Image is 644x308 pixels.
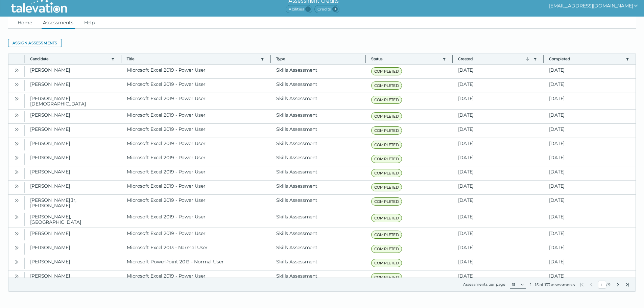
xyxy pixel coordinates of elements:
clr-dg-cell: [PERSON_NAME] [25,65,121,78]
span: COMPLETED [371,67,402,75]
clr-dg-cell: [DATE] [544,166,636,180]
span: Type [276,56,360,62]
button: Open [13,229,21,237]
button: Created [458,56,530,62]
clr-dg-cell: [PERSON_NAME] [25,242,121,256]
clr-dg-cell: [DATE] [544,93,636,109]
clr-dg-cell: [DATE] [544,124,636,138]
button: Title [127,56,258,62]
span: 0 [332,6,338,12]
span: COMPLETED [371,141,402,149]
clr-dg-cell: Skills Assessment [271,270,366,284]
span: COMPLETED [371,231,402,239]
cds-icon: Open [14,127,19,132]
button: show user actions [549,2,639,10]
a: Assessments [42,17,75,29]
clr-dg-cell: [PERSON_NAME] [25,228,121,242]
clr-dg-cell: Skills Assessment [271,110,366,123]
clr-dg-cell: [DATE] [544,256,636,270]
cds-icon: Open [14,82,19,87]
span: COMPLETED [371,81,402,90]
clr-dg-cell: Microsoft Excel 2019 - Power User [121,93,271,109]
clr-dg-cell: [DATE] [453,79,544,93]
button: Next Page [615,282,621,287]
clr-dg-cell: Microsoft Excel 2019 - Power User [121,228,271,242]
clr-dg-cell: [PERSON_NAME] [25,152,121,166]
clr-dg-cell: [DATE] [544,228,636,242]
span: COMPLETED [371,273,402,281]
clr-dg-cell: Skills Assessment [271,228,366,242]
button: Status [371,56,439,62]
clr-dg-cell: [DATE] [544,242,636,256]
button: Column resize handle [363,51,368,66]
clr-dg-cell: [DATE] [453,211,544,228]
button: Column resize handle [119,51,123,66]
span: 1 [305,6,311,12]
clr-dg-cell: Skills Assessment [271,181,366,194]
button: Open [13,272,21,280]
button: Open [13,243,21,252]
clr-dg-cell: [DATE] [453,65,544,78]
label: Assessments per page [463,282,506,287]
span: COMPLETED [371,155,402,163]
clr-dg-cell: [DATE] [544,211,636,228]
span: COMPLETED [371,214,402,222]
clr-dg-cell: [DATE] [453,110,544,123]
clr-dg-cell: [DATE] [453,93,544,109]
clr-dg-cell: [DATE] [544,181,636,194]
clr-dg-cell: Microsoft Excel 2019 - Power User [121,124,271,138]
clr-dg-cell: [DATE] [453,124,544,138]
clr-dg-cell: Microsoft Excel 2019 - Power User [121,211,271,228]
button: Open [13,139,21,147]
clr-dg-cell: [DATE] [544,110,636,123]
button: Open [13,213,21,221]
span: COMPLETED [371,259,402,267]
button: Open [13,258,21,266]
clr-dg-cell: Skills Assessment [271,79,366,93]
span: Abilities [286,5,312,13]
button: Open [13,66,21,74]
clr-dg-cell: [PERSON_NAME] Jr, [PERSON_NAME] [25,195,121,211]
button: Open [13,168,21,176]
clr-dg-cell: [PERSON_NAME] [25,138,121,152]
clr-dg-cell: Skills Assessment [271,211,366,228]
span: COMPLETED [371,183,402,191]
clr-dg-cell: Microsoft Excel 2013 - Normal User [121,242,271,256]
clr-dg-cell: Microsoft Excel 2019 - Power User [121,270,271,284]
clr-dg-cell: Skills Assessment [271,138,366,152]
clr-dg-cell: [DATE] [544,270,636,284]
button: Open [13,125,21,133]
clr-dg-cell: [PERSON_NAME] [25,124,121,138]
clr-dg-cell: [DATE] [453,152,544,166]
cds-icon: Open [14,184,19,189]
span: Total Pages [607,282,611,287]
clr-dg-cell: [DATE] [453,195,544,211]
span: Credits [314,5,339,13]
clr-dg-cell: [PERSON_NAME] [25,181,121,194]
clr-dg-cell: [PERSON_NAME], [GEOGRAPHIC_DATA] [25,211,121,228]
clr-dg-cell: [DATE] [453,270,544,284]
button: Column resize handle [268,51,273,66]
cds-icon: Open [14,113,19,118]
clr-dg-cell: [DATE] [544,65,636,78]
clr-dg-cell: Skills Assessment [271,124,366,138]
clr-dg-cell: [DATE] [544,195,636,211]
span: COMPLETED [371,126,402,135]
clr-dg-cell: [PERSON_NAME] [25,110,121,123]
cds-icon: Open [14,259,19,265]
button: First Page [579,282,585,287]
button: Open [13,182,21,190]
clr-dg-cell: [DATE] [453,228,544,242]
cds-icon: Open [14,245,19,251]
clr-dg-cell: Microsoft Excel 2019 - Power User [121,79,271,93]
div: 1 - 15 of 133 assessments [530,282,575,287]
a: Home [16,17,33,29]
a: Help [83,17,96,29]
button: Last Page [625,282,630,287]
clr-dg-cell: Microsoft Excel 2019 - Power User [121,138,271,152]
button: Open [13,153,21,162]
clr-dg-cell: Microsoft Excel 2019 - Power User [121,65,271,78]
clr-dg-cell: Microsoft Excel 2019 - Power User [121,181,271,194]
button: Open [13,94,21,102]
div: / [579,281,630,289]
